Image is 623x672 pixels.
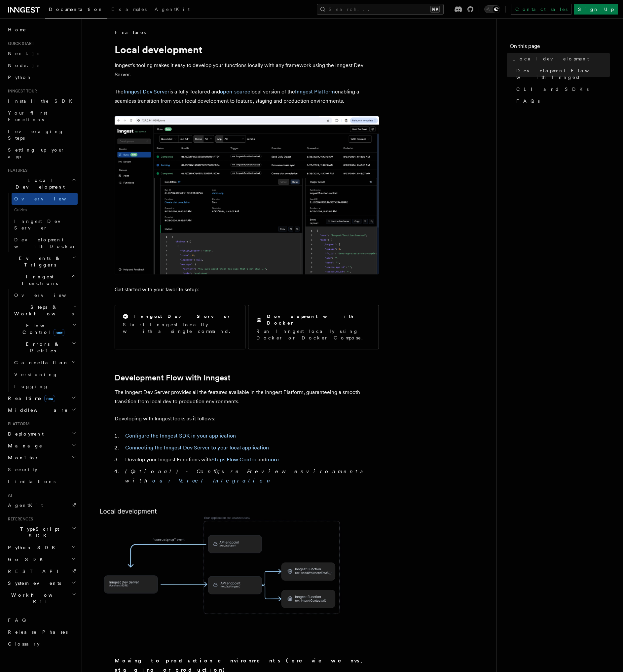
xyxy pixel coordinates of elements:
button: Local Development [5,174,78,193]
span: REST API [8,569,64,574]
p: Run Inngest locally using Docker or Docker Compose. [256,328,371,341]
p: Get started with your favorite setup: [115,285,379,294]
a: Steps [211,456,225,463]
a: Python [5,71,78,83]
a: Install the SDK [5,95,78,107]
span: Development with Docker [14,237,76,249]
span: Inngest tour [5,88,37,94]
span: Local development [512,55,589,62]
img: The Inngest Dev Server on the Functions page [115,116,379,274]
a: Inngest Dev Server [124,88,169,95]
span: Logging [14,384,49,389]
span: Deployment [5,431,44,437]
div: Local Development [5,193,78,252]
a: Home [5,24,78,36]
button: Errors & Retries [12,338,78,357]
button: Inngest Functions [5,271,78,289]
a: Inngest Dev Server [12,215,78,234]
span: new [54,329,64,336]
button: Toggle dark mode [484,5,500,13]
span: Documentation [49,7,103,12]
p: Start Inngest locally with a single command. [123,321,237,335]
span: References [5,516,33,522]
a: Release Phases [5,626,78,638]
a: Inngest Dev ServerStart Inngest locally with a single command. [115,305,245,349]
span: Events & Triggers [5,255,72,268]
button: Go SDK [5,553,78,565]
button: Monitor [5,452,78,464]
a: Node.js [5,59,78,71]
button: Steps & Workflows [12,301,78,320]
span: Middleware [5,407,68,413]
span: Overview [14,196,82,201]
a: Glossary [5,638,78,650]
span: Examples [111,7,147,12]
span: System events [5,580,61,586]
a: Setting up your app [5,144,78,162]
span: Node.js [8,63,39,68]
a: CLI and SDKs [514,83,610,95]
a: AgentKit [151,2,194,18]
a: Inngest Platform [295,88,335,95]
span: Steps & Workflows [12,304,74,317]
span: Flow Control [12,322,73,336]
span: FAQs [516,98,540,104]
a: Examples [107,2,151,18]
p: The Inngest Dev Server provides all the features available in the Inngest Platform, guaranteeing ... [115,388,379,406]
span: Python [8,75,32,80]
span: Install the SDK [8,98,76,104]
div: Inngest Functions [5,289,78,392]
span: Inngest Dev Server [14,219,71,230]
span: Manage [5,442,43,449]
a: REST API [5,565,78,577]
button: Workflow Kit [5,589,78,608]
a: Leveraging Steps [5,125,78,144]
span: new [44,395,55,402]
span: Release Phases [8,629,68,635]
a: Sign Up [574,4,618,15]
a: Configure the Inngest SDK in your application [125,433,236,439]
span: Monitor [5,454,39,461]
a: Versioning [12,369,78,380]
h2: Development with Docker [267,313,371,326]
span: Features [5,168,27,173]
button: Flow Controlnew [12,320,78,338]
button: Manage [5,440,78,452]
span: Limitations [8,479,55,484]
a: Overview [12,193,78,205]
button: System events [5,577,78,589]
button: Cancellation [12,357,78,369]
span: Quick start [5,41,34,46]
button: Search...⌘K [317,4,444,15]
span: Python SDK [5,544,59,551]
span: TypeScript SDK [5,526,71,539]
span: Home [8,26,26,33]
span: FAQ [8,618,29,623]
a: Development with DockerRun Inngest locally using Docker or Docker Compose. [248,305,379,349]
span: AgentKit [155,7,190,12]
a: Security [5,464,78,476]
kbd: ⌘K [430,6,440,13]
p: Inngest's tooling makes it easy to develop your functions locally with any framework using the In... [115,61,379,79]
span: Next.js [8,51,39,56]
a: AgentKit [5,499,78,511]
a: Connecting the Inngest Dev Server to your local application [125,444,269,451]
span: Overview [14,293,82,298]
h1: Local development [115,44,379,55]
span: Your first Functions [8,110,47,122]
span: Realtime [5,395,55,402]
a: Contact sales [511,4,571,15]
span: Local Development [5,177,72,190]
a: more [266,456,279,463]
span: Go SDK [5,556,47,563]
a: Logging [12,380,78,392]
span: CLI and SDKs [516,86,589,92]
a: Next.js [5,48,78,59]
span: Security [8,467,37,472]
a: FAQ [5,614,78,626]
span: Workflow Kit [5,592,72,605]
span: Glossary [8,641,40,647]
span: Guides [12,205,78,215]
li: Develop your Inngest Functions with , and [123,455,379,464]
a: FAQs [514,95,610,107]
